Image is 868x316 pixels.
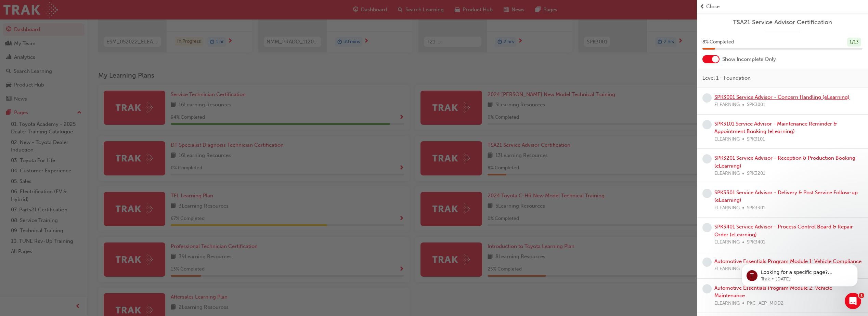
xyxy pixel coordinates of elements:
[714,265,740,273] span: ELEARNING
[702,18,863,26] a: TSA21 Service Advisor Certification
[747,170,765,177] span: SPK3201
[700,3,705,11] span: prev-icon
[714,101,740,109] span: ELEARNING
[714,224,853,238] a: SPK3401 Service Advisor - Process Control Board & Repair Order (eLearning)
[714,155,855,169] a: SPK3201 Service Advisor - Reception & Production Booking (eLearning)
[847,38,861,47] div: 1 / 13
[859,293,864,298] span: 1
[845,293,861,309] iframe: Intercom live chat
[714,258,861,264] a: Automotive Essentials Program Module 1: Vehicle Compliance
[731,250,868,298] iframe: Intercom notifications message
[702,284,712,293] span: learningRecordVerb_NONE-icon
[747,101,765,109] span: SPK3001
[714,189,858,203] a: SPK3301 Service Advisor - Delivery & Post Service Follow-up (eLearning)
[747,300,783,307] span: PKC_AEP_MOD2
[714,121,837,135] a: SPK3101 Service Advisor - Maintenance Reminder & Appointment Booking (eLearning)
[714,238,740,246] span: ELEARNING
[702,38,734,46] span: 8 % Completed
[747,204,765,212] span: SPK3301
[702,154,712,163] span: learningRecordVerb_NONE-icon
[747,135,765,143] span: SPK3101
[714,170,740,177] span: ELEARNING
[747,238,765,246] span: SPK3401
[714,300,740,307] span: ELEARNING
[700,3,865,11] button: prev-iconClose
[702,93,712,103] span: learningRecordVerb_NONE-icon
[702,189,712,198] span: learningRecordVerb_NONE-icon
[714,94,850,100] a: SPK3001 Service Advisor - Concern Handling (eLearning)
[706,3,720,11] span: Close
[722,55,776,63] span: Show Incomplete Only
[714,135,740,143] span: ELEARNING
[714,285,832,299] a: Automotive Essentials Program Module 2: Vehicle Maintenance
[702,120,712,129] span: learningRecordVerb_NONE-icon
[702,74,751,82] span: Level 1 - Foundation
[702,258,712,267] span: learningRecordVerb_NONE-icon
[714,204,740,212] span: ELEARNING
[702,223,712,232] span: learningRecordVerb_NONE-icon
